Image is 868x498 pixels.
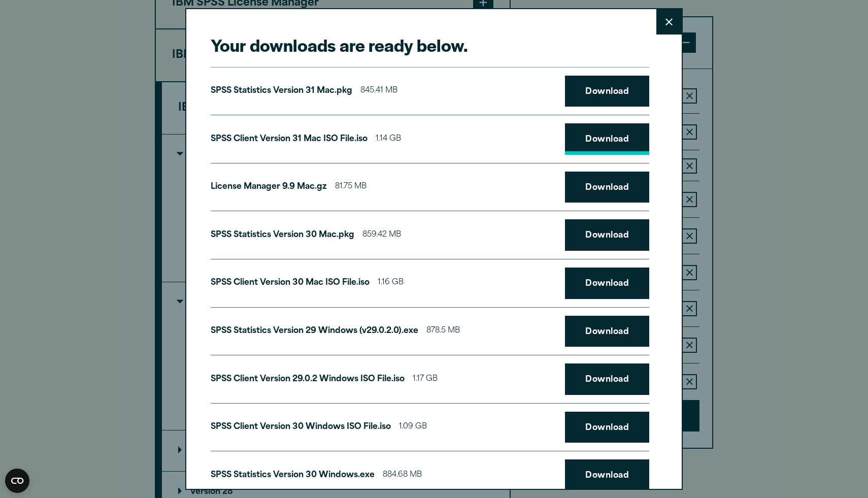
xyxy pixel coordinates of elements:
span: 1.14 GB [376,132,401,147]
span: 1.17 GB [413,372,438,387]
p: SPSS Statistics Version 30 Mac.pkg [211,228,354,243]
a: Download [565,172,649,203]
a: Download [565,123,649,155]
a: Download [565,412,649,443]
span: 1.09 GB [399,420,427,435]
p: SPSS Client Version 30 Mac ISO File.iso [211,276,370,290]
a: Download [565,316,649,347]
p: SPSS Statistics Version 30 Windows.exe [211,468,375,483]
p: SPSS Statistics Version 29 Windows (v29.0.2.0).exe [211,324,418,339]
span: 884.68 MB [383,468,422,483]
p: SPSS Client Version 29.0.2 Windows ISO File.iso [211,372,405,387]
p: License Manager 9.9 Mac.gz [211,180,327,194]
span: 859.42 MB [362,228,401,243]
p: SPSS Client Version 30 Windows ISO File.iso [211,420,391,435]
button: Open CMP widget [5,469,29,493]
span: 878.5 MB [426,324,460,339]
a: Download [565,76,649,107]
span: 1.16 GB [378,276,404,290]
a: Download [565,219,649,251]
h2: Your downloads are ready below. [211,34,649,56]
a: Download [565,268,649,299]
p: SPSS Statistics Version 31 Mac.pkg [211,84,352,98]
span: 845.41 MB [360,84,397,98]
a: Download [565,363,649,395]
a: Download [565,459,649,491]
p: SPSS Client Version 31 Mac ISO File.iso [211,132,368,147]
span: 81.75 MB [335,180,366,194]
